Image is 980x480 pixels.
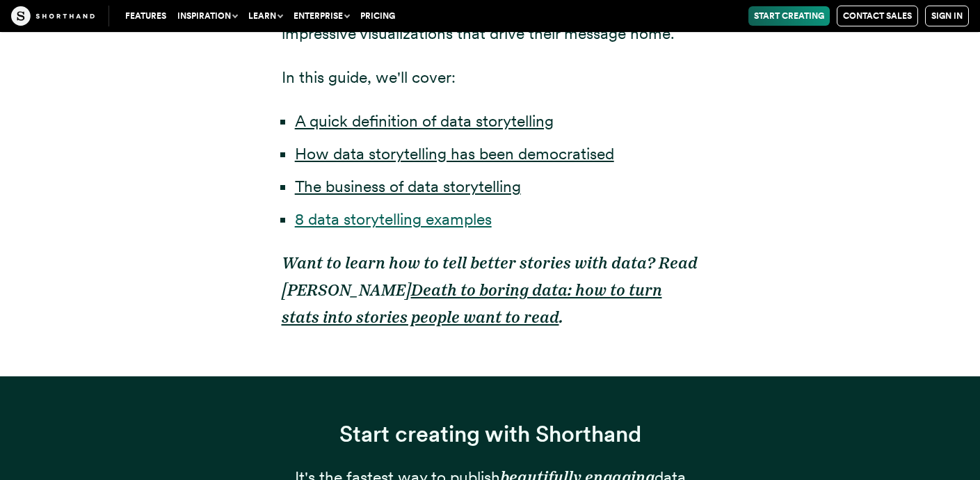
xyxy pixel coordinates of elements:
p: In this guide, we'll cover: [282,64,699,91]
a: Pricing [355,6,401,26]
a: A quick definition of data storytelling [295,111,554,131]
a: Death to boring data: how to turn stats into stories people want to read [282,280,662,327]
a: Sign in [925,6,969,26]
a: Features [120,6,172,26]
a: How data storytelling has been democratised [295,144,614,163]
button: Inspiration [172,6,243,26]
a: Contact Sales [837,6,918,26]
button: Learn [243,6,288,26]
em: . [559,307,563,327]
button: Enterprise [288,6,355,26]
h3: Start creating with Shorthand [282,421,699,448]
em: Want to learn how to tell better stories with data? Read [PERSON_NAME] [282,253,698,300]
a: 8 data storytelling examples [295,209,492,229]
img: The Craft [11,6,95,26]
a: The business of data storytelling [295,177,521,196]
a: Start Creating [748,6,830,26]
